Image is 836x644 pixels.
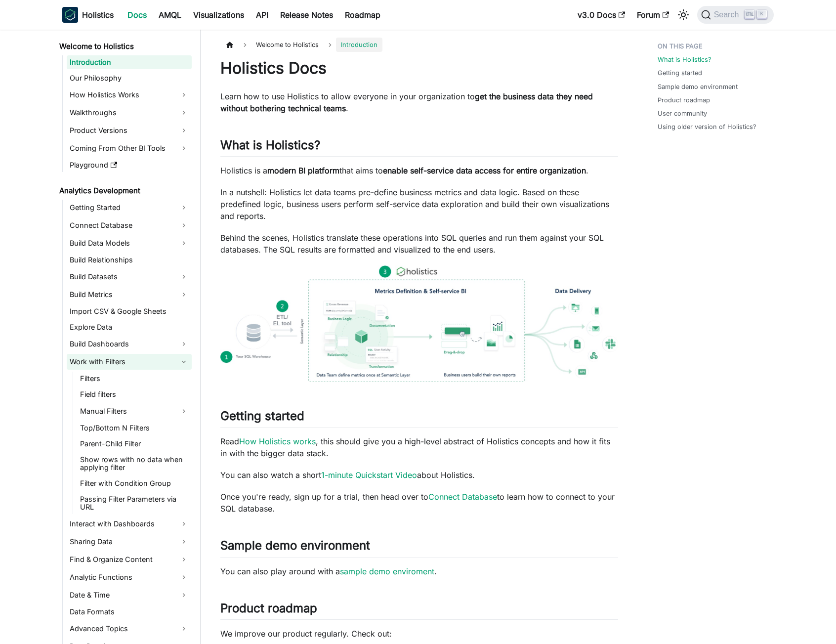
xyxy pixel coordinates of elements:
[220,628,618,640] p: We improve our product regularly. Check out:
[239,436,316,446] a: How Holistics works
[77,437,192,451] a: Parent-Child Filter
[67,253,192,267] a: Build Relationships
[67,287,192,302] a: Build Metrics
[658,82,738,91] a: Sample demo environment
[67,621,192,637] a: Advanced Topics
[67,200,192,215] a: Getting Started
[56,184,192,198] a: Analytics Development
[67,123,192,138] a: Product Versions
[77,403,192,419] a: Manual Filters
[658,95,710,105] a: Product roadmap
[267,166,339,175] strong: modern BI platform
[220,38,239,52] a: Home page
[77,387,192,401] a: Field filters
[67,605,192,619] a: Data Formats
[67,552,192,567] a: Find & Organize Content
[220,491,618,515] p: Once you're ready, sign up for a trial, then head over to to learn how to connect to your SQL dat...
[220,138,618,157] h2: What is Holistics?
[77,372,192,386] a: Filters
[220,232,618,256] p: Behind the scenes, Holistics translate these operations into SQL queries and run them against you...
[274,7,339,23] a: Release Notes
[428,492,497,502] a: Connect Database
[220,265,618,382] img: How Holistics fits in your Data Stack
[67,304,192,318] a: Import CSV & Google Sheets
[67,516,192,532] a: Interact with Dashboards
[77,476,192,490] a: Filter with Condition Group
[631,7,675,23] a: Forum
[383,166,586,175] strong: enable self-service data access for entire organization
[67,354,192,370] a: Work with Filters
[82,9,114,21] b: Holistics
[572,7,631,23] a: v3.0 Docs
[67,140,192,156] a: Coming From Other BI Tools
[697,6,774,24] button: Search (Ctrl+K)
[340,566,434,576] a: sample demo enviroment
[220,186,618,222] p: In a nutshell: Holistics let data teams pre-define business metrics and data logic. Based on thes...
[675,7,691,23] button: Switch between dark and light mode (currently light mode)
[220,409,618,428] h2: Getting started
[220,38,618,52] nav: Breadcrumbs
[67,569,192,585] a: Analytic Functions
[67,235,192,251] a: Build Data Models
[220,565,618,577] p: You can also play around with a .
[187,7,250,23] a: Visualizations
[52,30,201,644] nav: Docs sidebar
[757,10,767,19] kbd: K
[658,109,707,118] a: User community
[251,38,324,52] span: Welcome to Holistics
[77,453,192,474] a: Show rows with no data when applying filter
[77,492,192,514] a: Passing Filter Parameters via URL
[658,122,756,131] a: Using older version of Holistics?
[67,71,192,85] a: Our Philosophy
[56,40,192,53] a: Welcome to Holistics
[77,421,192,435] a: Top/Bottom N Filters
[153,7,187,23] a: AMQL
[67,105,192,121] a: Walkthroughs
[339,7,386,23] a: Roadmap
[67,217,192,233] a: Connect Database
[220,469,618,481] p: You can also watch a short about Holistics.
[250,7,274,23] a: API
[67,320,192,334] a: Explore Data
[220,435,618,459] p: Read , this should give you a high-level abstract of Holistics concepts and how it fits in with t...
[658,55,711,64] a: What is Holistics?
[67,158,192,172] a: Playground
[67,534,192,550] a: Sharing Data
[122,7,153,23] a: Docs
[67,587,192,603] a: Date & Time
[336,38,382,52] span: Introduction
[62,7,78,23] img: Holistics
[220,58,618,78] h1: Holistics Docs
[67,55,192,69] a: Introduction
[220,601,618,620] h2: Product roadmap
[220,538,618,557] h2: Sample demo environment
[711,10,745,19] span: Search
[220,165,618,176] p: Holistics is a that aims to .
[220,90,618,114] p: Learn how to use Holistics to allow everyone in your organization to .
[321,470,417,480] a: 1-minute Quickstart Video
[67,87,192,103] a: How Holistics Works
[62,7,114,23] a: HolisticsHolistics
[658,68,702,78] a: Getting started
[67,269,192,285] a: Build Datasets
[67,336,192,352] a: Build Dashboards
